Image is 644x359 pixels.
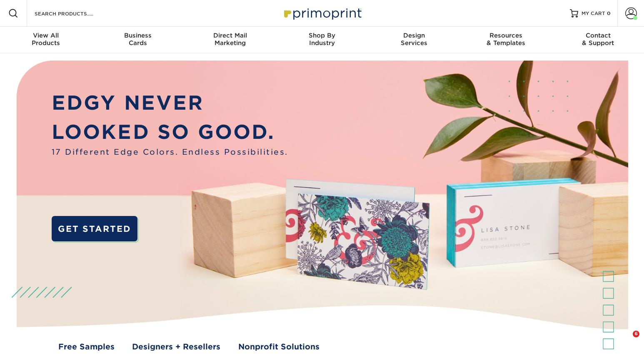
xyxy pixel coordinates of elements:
[52,216,137,241] a: GET STARTED
[52,88,288,118] p: EDGY NEVER
[34,8,115,18] input: SEARCH PRODUCTS.....
[368,27,460,53] a: DesignServices
[52,146,288,158] span: 17 Different Edge Colors. Endless Possibilities.
[552,32,644,39] span: Contact
[184,27,276,53] a: Direct MailMarketing
[616,331,636,351] iframe: Intercom live chat
[552,32,644,47] div: & Support
[92,32,184,47] div: Cards
[58,341,115,353] a: Free Samples
[276,32,368,39] span: Shop By
[368,32,460,39] span: Design
[184,32,276,39] span: Direct Mail
[582,10,605,17] span: MY CART
[460,32,552,39] span: Resources
[184,32,276,47] div: Marketing
[633,331,639,337] span: 6
[238,341,320,353] a: Nonprofit Solutions
[607,10,611,16] span: 0
[92,32,184,39] span: Business
[368,32,460,47] div: Services
[276,32,368,47] div: Industry
[132,341,220,353] a: Designers + Resellers
[460,32,552,47] div: & Templates
[460,27,552,53] a: Resources& Templates
[552,27,644,53] a: Contact& Support
[52,118,288,147] p: LOOKED SO GOOD.
[280,4,364,22] img: Primoprint
[92,27,184,53] a: BusinessCards
[276,27,368,53] a: Shop ByIndustry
